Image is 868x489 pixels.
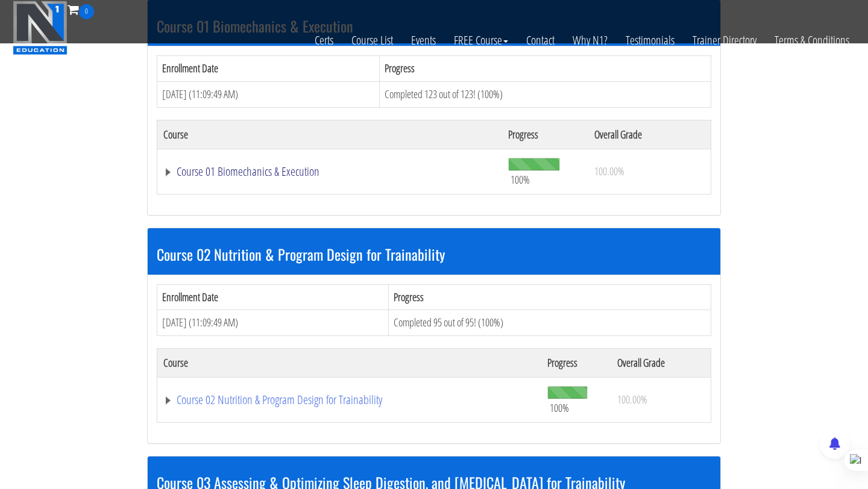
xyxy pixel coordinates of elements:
[611,377,711,422] td: 100.00%
[502,120,588,149] th: Progress
[68,1,94,17] a: 0
[389,310,711,336] td: Completed 95 out of 95! (100%)
[517,19,564,61] a: Contact
[157,246,711,262] h3: Course 02 Nutrition & Program Design for Trainability
[157,120,502,149] th: Course
[157,348,541,377] th: Course
[342,19,402,61] a: Course List
[79,4,94,19] span: 0
[550,401,569,414] span: 100%
[157,284,389,310] th: Enrollment Date
[157,81,380,107] td: [DATE] (11:09:49 AM)
[564,19,617,61] a: Why N1?
[766,19,858,61] a: Terms & Conditions
[617,19,684,61] a: Testimonials
[511,173,530,186] span: 100%
[157,56,380,82] th: Enrollment Date
[163,394,535,406] a: Course 02 Nutrition & Program Design for Trainability
[13,1,68,55] img: n1-education
[380,81,711,107] td: Completed 123 out of 123! (100%)
[389,284,711,310] th: Progress
[588,149,711,194] td: 100.00%
[306,19,342,61] a: Certs
[588,120,711,149] th: Overall Grade
[445,19,517,61] a: FREE Course
[163,166,496,178] a: Course 01 Biomechanics & Execution
[380,56,711,82] th: Progress
[611,348,711,377] th: Overall Grade
[684,19,766,61] a: Trainer Directory
[541,348,611,377] th: Progress
[402,19,445,61] a: Events
[157,310,389,336] td: [DATE] (11:09:49 AM)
